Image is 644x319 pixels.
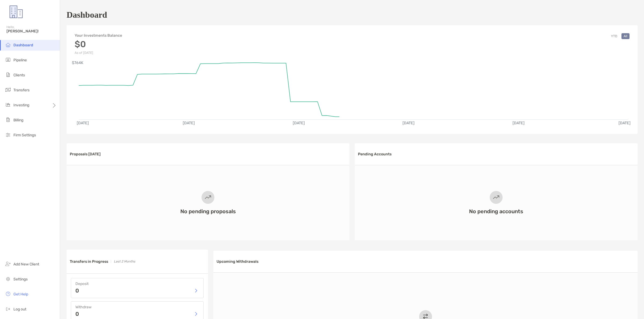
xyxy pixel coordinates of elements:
img: Zoe Logo [6,2,26,21]
text: [DATE] [513,121,525,125]
p: As of [DATE] [75,51,122,55]
img: billing icon [5,117,11,123]
p: 0 [75,311,79,317]
text: [DATE] [77,121,89,125]
h4: Deposit [75,282,199,286]
span: Log out [13,307,26,312]
h3: Upcoming Withdrawals [217,259,258,264]
span: Add New Client [13,262,39,267]
h4: Your Investments Balance [75,33,122,38]
h3: Transfers in Progress [70,259,108,264]
span: Firm Settings [13,133,36,137]
span: Transfers [13,88,30,92]
h4: Withdraw [75,305,199,309]
text: [DATE] [402,121,415,125]
img: logout icon [5,306,11,312]
text: [DATE] [293,121,305,125]
img: clients icon [5,72,11,78]
h3: No pending accounts [469,208,523,215]
img: get-help icon [5,291,11,297]
p: Last 2 Months [114,258,135,265]
img: add_new_client icon [5,261,11,267]
span: Billing [13,118,23,122]
h3: Proposals [DATE] [70,152,101,156]
button: All [621,33,630,39]
button: YTD [609,33,619,39]
span: Settings [13,277,28,282]
h3: Pending Accounts [358,152,391,156]
h3: No pending proposals [180,208,236,215]
span: Investing [13,103,29,107]
img: firm-settings icon [5,132,11,138]
img: dashboard icon [5,42,11,48]
h3: $0 [75,39,122,49]
img: settings icon [5,276,11,282]
text: [DATE] [619,121,631,125]
span: [PERSON_NAME]! [6,29,57,33]
span: Pipeline [13,58,27,62]
text: [DATE] [183,121,195,125]
span: Get Help [13,292,28,297]
span: Clients [13,73,25,77]
img: investing icon [5,102,11,108]
img: pipeline icon [5,57,11,63]
p: 0 [75,288,79,293]
img: transfers icon [5,87,11,93]
span: Dashboard [13,43,33,47]
h1: Dashboard [67,10,107,20]
text: $764K [72,61,83,65]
